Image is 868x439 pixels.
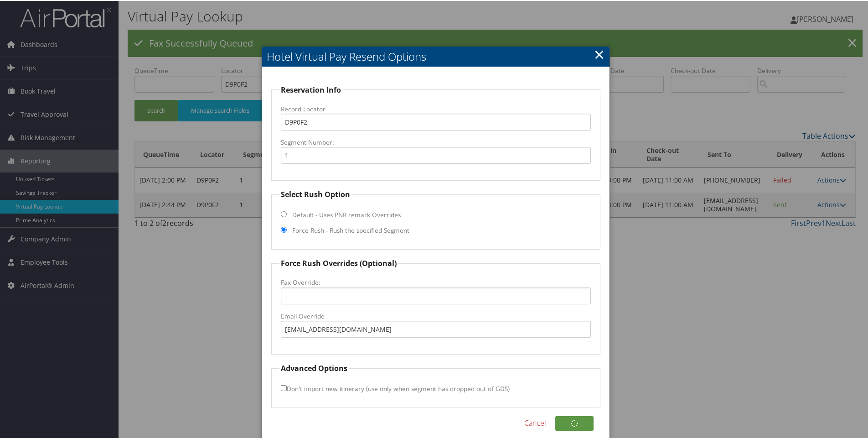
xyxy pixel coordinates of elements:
a: Close [594,44,604,63]
label: Don't import new itinerary (use only when segment has dropped out of GDS) [281,379,510,396]
legend: Select Rush Option [279,188,351,199]
label: Fax Override: [281,277,591,286]
label: Force Rush - Rush the specified Segment [292,225,409,234]
label: Record Locator [281,104,591,113]
a: Cancel [524,417,546,428]
label: Default - Uses PNR remark Overrides [292,209,401,219]
h2: Hotel Virtual Pay Resend Options [262,46,610,66]
label: Email Override [281,311,591,320]
legend: Force Rush Overrides (Optional) [279,257,398,268]
legend: Reservation Info [279,84,342,94]
label: Segment Number: [281,137,591,146]
legend: Advanced Options [279,362,349,373]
